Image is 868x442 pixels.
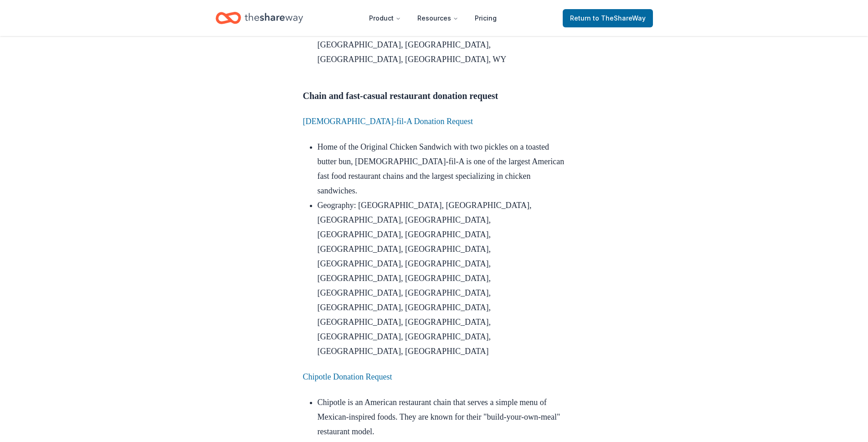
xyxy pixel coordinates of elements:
[362,7,504,29] nav: Main
[303,372,392,381] a: Chipotle Donation Request
[570,13,646,24] span: Return
[467,9,504,27] a: Pricing
[303,88,565,103] h3: Chain and fast-casual restaurant donation request
[303,117,473,126] a: [DEMOGRAPHIC_DATA]-fil-A Donation Request
[563,9,653,27] a: Returnto TheShareWay
[318,395,565,439] li: Chipotle is an American restaurant chain that serves a simple menu of Mexican-inspired foods. The...
[318,198,565,359] li: Geography: [GEOGRAPHIC_DATA], [GEOGRAPHIC_DATA], [GEOGRAPHIC_DATA], [GEOGRAPHIC_DATA], [GEOGRAPHI...
[216,7,303,29] a: Home
[318,140,565,198] li: Home of the Original Chicken Sandwich with two pickles on a toasted butter bun, [DEMOGRAPHIC_DATA...
[593,14,646,22] span: to TheShareWay
[410,9,466,27] button: Resources
[362,9,408,27] button: Product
